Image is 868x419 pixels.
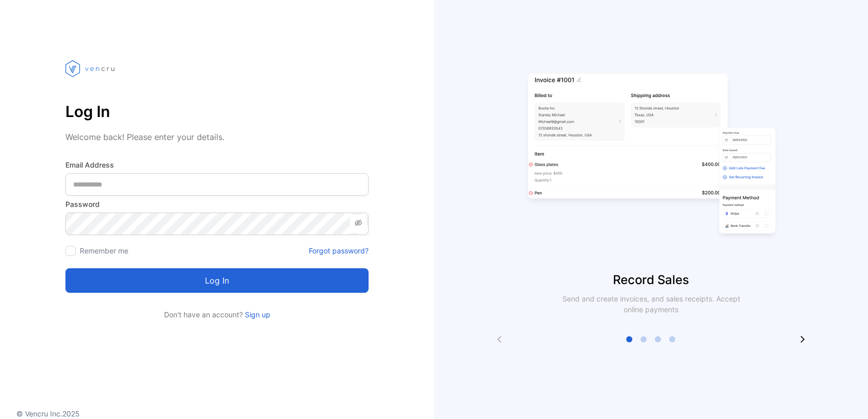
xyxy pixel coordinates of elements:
img: slider image [523,41,779,271]
img: vencru logo [65,41,117,96]
label: Email Address [65,159,369,170]
p: Send and create invoices, and sales receipts. Accept online payments [553,293,749,315]
label: Password [65,199,369,209]
p: Record Sales [434,271,868,289]
a: Forgot password? [309,245,369,256]
p: Don't have an account? [65,309,369,320]
p: Welcome back! Please enter your details. [65,131,369,143]
label: Remember me [80,246,128,255]
a: Sign up [243,310,270,319]
button: Log in [65,268,369,293]
p: Log In [65,99,369,124]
